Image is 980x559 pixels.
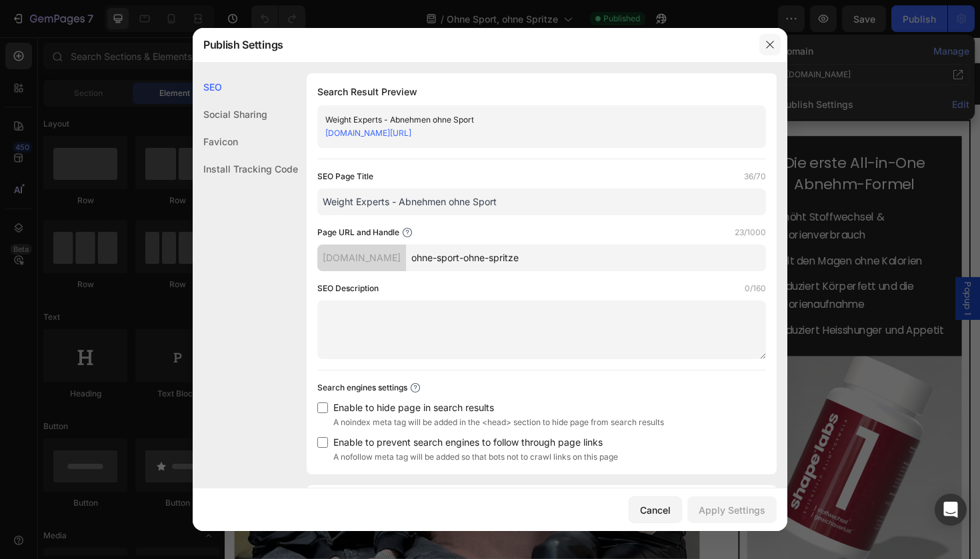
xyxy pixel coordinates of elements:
span: Ohne Sport, ohne Abnehm-Spritze: [11,112,409,143]
p: Erhöht Stoffwechsel & Kalorienverbrauch [581,181,771,220]
input: Title [317,189,766,215]
label: SEO Description [317,282,379,295]
label: Page URL and Handle [317,226,399,239]
button: Apply Settings [687,496,777,523]
span: A noindex meta tag will be added in the <head> section to hide page from search results [333,416,664,429]
span: Enable to hide page in search results [333,400,664,416]
a: [DOMAIN_NAME][URL] [325,128,411,138]
label: 36/70 [744,170,766,183]
label: 23/1000 [735,226,766,239]
h2: So wirkt die neue All-in-One Abnehm-Formel [10,115,503,190]
p: Advertorial [401,40,789,59]
div: Social Sharing [193,101,298,128]
input: Handle [406,245,766,271]
span: vor 2 Stunden [245,198,317,213]
p: Verfasst von [11,197,167,216]
span: [PERSON_NAME] [78,198,167,213]
label: 0/160 [745,282,766,295]
strong: [PERSON_NAME] [11,90,105,105]
span: neues Investment ist Testsieger [11,90,273,105]
div: Open Intercom Messenger [935,494,967,526]
button: Cancel [629,496,682,523]
h1: Search Result Preview [317,84,766,100]
div: Cancel [640,503,671,517]
h2: [DOMAIN_NAME] [10,38,400,61]
div: Install Tracking Code [193,155,298,183]
span: A nofollow meta tag will be added so that bots not to crawl links on this page [333,450,618,464]
div: Apply Settings [699,503,765,517]
p: Reduziert Körperfett und die Kalorienaufnahme [581,255,771,293]
div: SEO [193,73,298,101]
h2: Die erste All-in-One Abnehm-Formel [561,121,773,169]
p: Füllt den Magen ohne Kalorien [581,228,739,247]
div: [DOMAIN_NAME] [317,245,406,271]
label: Search engines settings [317,381,407,394]
span: Popup 1 [780,259,793,294]
label: SEO Page Title [317,170,373,183]
div: Favicon [193,128,298,155]
p: Reduziert Heisshunger und Appetit [581,301,762,320]
p: Veröffentlicht [171,197,317,216]
div: Weight Experts - Abnehmen ohne Sport [325,113,736,127]
span: Enable to prevent search engines to follow through page links [333,434,618,450]
div: Publish Settings [193,27,753,62]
